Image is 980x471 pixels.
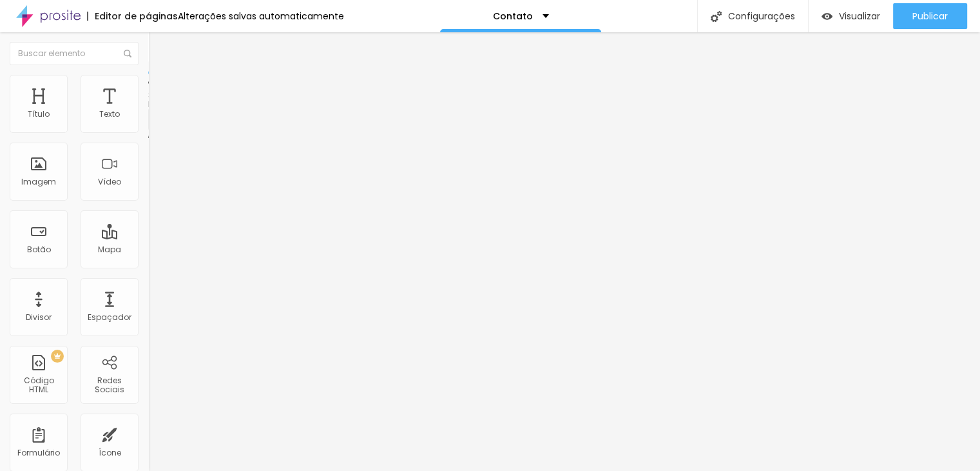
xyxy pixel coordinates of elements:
span: Publicar [912,11,948,21]
div: Ícone [99,448,121,457]
button: Publicar [893,3,967,29]
div: Vídeo [98,177,121,186]
img: Icone [711,11,722,22]
button: Visualizar [809,3,893,29]
input: Buscar elemento [10,42,139,65]
div: Código HTML [13,376,64,395]
div: Imagem [21,177,56,186]
div: Botão [27,245,51,254]
div: Título [28,110,50,119]
p: Contato [493,12,533,21]
div: Formulário [17,448,60,457]
span: Visualizar [839,11,880,21]
div: Redes Sociais [84,376,135,395]
div: Divisor [26,313,52,322]
div: Editor de páginas [87,12,178,21]
div: Alterações salvas automaticamente [178,12,344,21]
img: view-1.svg [821,11,832,22]
img: Icone [124,50,131,57]
iframe: Editor [148,32,980,471]
div: Mapa [98,245,121,254]
div: Texto [99,110,120,119]
div: Espaçador [88,313,131,322]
